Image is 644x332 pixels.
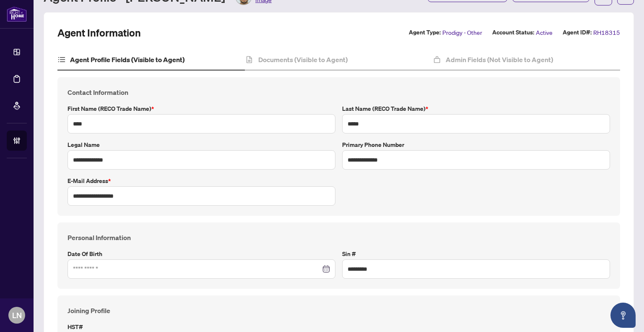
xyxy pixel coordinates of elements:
[68,306,610,316] h4: Joining Profile
[442,28,482,37] span: Prodigy - Other
[409,28,441,37] label: Agent Type:
[68,87,610,97] h4: Contact Information
[68,176,335,186] label: E-mail Address
[342,140,610,149] label: Primary Phone Number
[258,55,348,65] h4: Documents (Visible to Agent)
[492,28,534,37] label: Account Status:
[68,249,335,259] label: Date of Birth
[68,233,610,243] h4: Personal Information
[536,28,553,37] span: Active
[342,249,610,259] label: Sin #
[563,28,592,37] label: Agent ID#:
[68,104,335,113] label: First Name (RECO Trade Name)
[342,104,610,113] label: Last Name (RECO Trade Name)
[68,322,335,332] label: HST#
[12,309,22,321] span: LN
[68,140,335,149] label: Legal Name
[593,28,620,37] span: RH18315
[446,55,553,65] h4: Admin Fields (Not Visible to Agent)
[610,303,636,328] button: Open asap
